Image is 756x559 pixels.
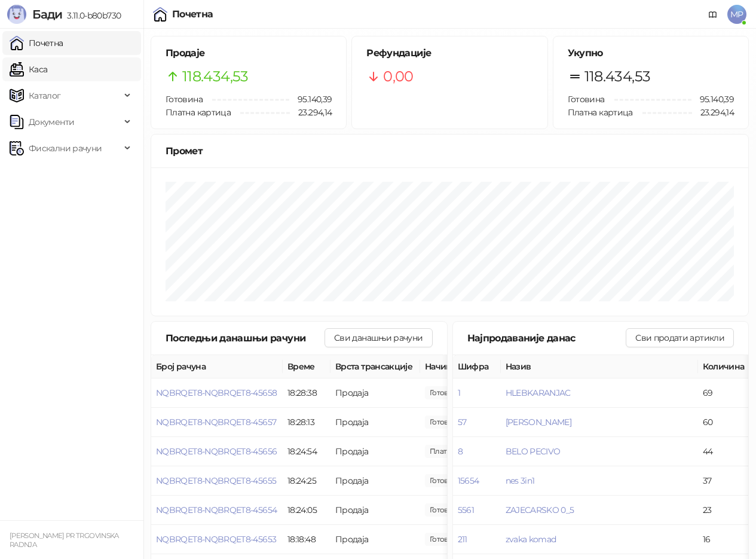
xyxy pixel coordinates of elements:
[330,466,420,496] td: Продаја
[458,475,479,486] button: 15654
[10,57,47,81] a: Каса
[467,331,626,346] div: Најпродаваније данас
[283,437,330,466] td: 18:24:54
[283,525,330,554] td: 18:18:48
[698,525,752,554] td: 16
[366,46,532,60] h5: Рефундације
[29,84,61,108] span: Каталог
[698,408,752,437] td: 60
[425,386,466,399] span: 175,00
[10,531,119,549] small: [PERSON_NAME] PR TRGOVINSKA RADNJA
[458,534,467,545] button: 211
[458,446,463,457] button: 8
[698,378,752,408] td: 69
[626,328,734,347] button: Сви продати артикли
[156,475,276,486] button: NQBRQET8-NQBRQET8-45655
[166,46,332,60] h5: Продаје
[727,5,746,24] span: MP
[62,10,121,21] span: 3.11.0-b80b730
[458,387,460,398] button: 1
[290,106,332,119] span: 23.294,14
[29,110,74,134] span: Документи
[506,417,572,427] button: [PERSON_NAME]
[420,355,540,378] th: Начини плаћања
[698,437,752,466] td: 44
[166,107,231,118] span: Платна картица
[568,107,633,118] span: Платна картица
[691,93,734,106] span: 95.140,39
[325,328,432,347] button: Сви данашњи рачуни
[703,5,723,24] a: Документација
[172,10,213,19] div: Почетна
[29,136,102,160] span: Фискални рачуни
[383,65,413,88] span: 0,00
[501,355,698,378] th: Назив
[283,496,330,525] td: 18:24:05
[698,355,752,378] th: Количина
[506,475,535,486] button: nes 3in1
[182,65,249,88] span: 118.434,53
[458,505,474,515] button: 5561
[156,446,277,457] button: NQBRQET8-NQBRQET8-45656
[32,7,62,22] span: Бади
[506,387,571,398] button: HLEBKARANJAC
[698,496,752,525] td: 23
[330,525,420,554] td: Продаја
[568,46,734,60] h5: Укупно
[330,378,420,408] td: Продаја
[283,355,330,378] th: Време
[283,466,330,496] td: 18:24:25
[506,534,556,545] button: zvaka komad
[425,445,489,458] span: 155,00
[458,417,467,427] button: 57
[425,533,466,546] span: 320,00
[425,416,466,429] span: 409,00
[151,355,283,378] th: Број рачуна
[283,378,330,408] td: 18:28:38
[506,446,561,457] button: BELO PECIVO
[506,505,574,515] button: ZAJECARSKO 0_5
[698,466,752,496] td: 37
[330,355,420,378] th: Врста трансакције
[166,331,325,346] div: Последњи данашњи рачуни
[156,417,276,427] button: NQBRQET8-NQBRQET8-45657
[568,94,605,105] span: Готовина
[166,94,203,105] span: Готовина
[156,534,276,545] button: NQBRQET8-NQBRQET8-45653
[283,408,330,437] td: 18:28:13
[7,5,26,24] img: Logo
[10,31,63,55] a: Почетна
[156,505,277,515] button: NQBRQET8-NQBRQET8-45654
[289,93,332,106] span: 95.140,39
[425,503,466,517] span: 20,00
[692,106,734,119] span: 23.294,14
[166,143,734,158] div: Промет
[156,387,277,398] button: NQBRQET8-NQBRQET8-45658
[330,408,420,437] td: Продаја
[330,437,420,466] td: Продаја
[330,496,420,525] td: Продаја
[425,474,466,487] span: 75,00
[584,65,651,88] span: 118.434,53
[453,355,501,378] th: Шифра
